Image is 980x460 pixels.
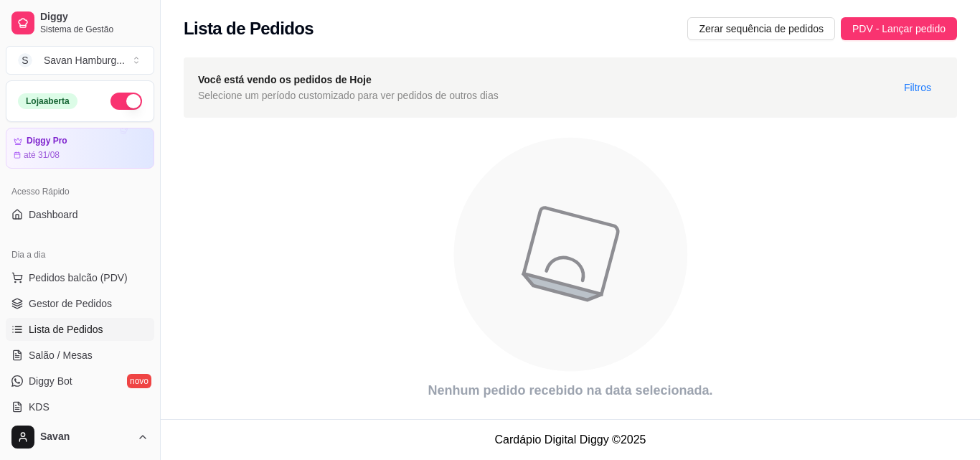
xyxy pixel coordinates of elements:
span: Zerar sequência de pedidos [699,21,824,37]
a: Diggy Botnovo [6,370,154,393]
button: Zerar sequência de pedidos [687,17,835,40]
div: Acesso Rápido [6,180,154,203]
a: Gestor de Pedidos [6,292,154,315]
span: Lista de Pedidos [29,322,103,337]
span: KDS [29,400,50,414]
span: S [18,53,32,67]
span: Dashboard [29,207,78,222]
span: Salão / Mesas [29,348,93,362]
span: Savan [40,431,131,443]
button: Savan [6,420,154,454]
button: Filtros [892,76,943,99]
span: Sistema de Gestão [40,24,149,35]
span: Diggy [40,11,149,24]
div: Loja aberta [18,93,77,109]
div: Savan Hamburg ... [44,53,125,67]
span: Diggy Bot [29,374,72,388]
span: Filtros [904,80,931,95]
button: Pedidos balcão (PDV) [6,266,154,289]
a: Diggy Proaté 31/08 [6,128,154,169]
a: DiggySistema de Gestão [6,6,154,40]
article: Nenhum pedido recebido na data selecionada. [184,380,957,400]
span: Pedidos balcão (PDV) [29,271,128,285]
button: Alterar Status [110,93,142,110]
div: animation [184,129,957,380]
a: KDS [6,395,154,418]
span: PDV - Lançar pedido [852,21,946,37]
button: PDV - Lançar pedido [841,17,957,40]
footer: Cardápio Digital Diggy © 2025 [161,419,980,460]
div: Dia a dia [6,243,154,266]
article: até 31/08 [24,149,60,161]
article: Diggy Pro [27,136,67,146]
a: Salão / Mesas [6,344,154,367]
a: Lista de Pedidos [6,318,154,341]
button: Select a team [6,46,154,75]
strong: Você está vendo os pedidos de Hoje [198,74,372,85]
a: Dashboard [6,203,154,226]
span: Gestor de Pedidos [29,296,112,311]
span: Selecione um período customizado para ver pedidos de outros dias [198,88,499,103]
h2: Lista de Pedidos [184,17,314,40]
